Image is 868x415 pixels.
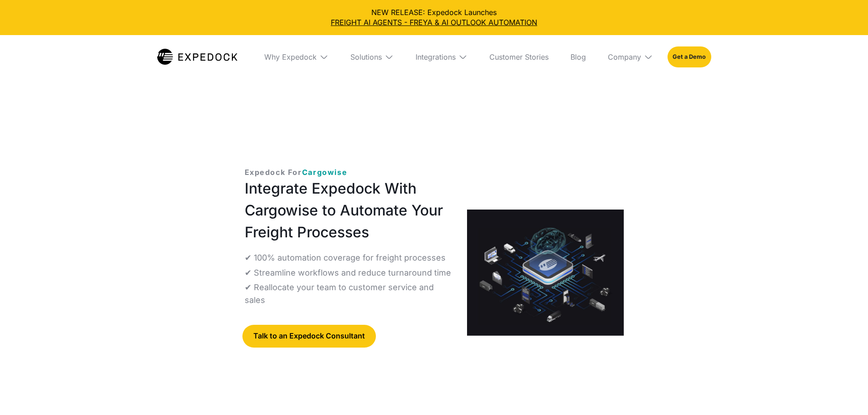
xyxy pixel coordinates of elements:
div: Integrations [416,52,456,61]
p: ✔ Streamline workflows and reduce turnaround time [245,266,451,279]
p: Expedock For [245,167,348,178]
a: Customer Stories [482,35,556,79]
div: NEW RELEASE: Expedock Launches [7,7,861,28]
p: ✔ 100% automation coverage for freight processes [245,251,446,264]
a: Get a Demo [668,46,711,67]
p: ✔ Reallocate your team to customer service and sales [245,281,452,307]
a: Blog [563,35,593,79]
span: Cargowise [302,168,347,177]
div: Why Expedock [264,52,317,61]
h1: Integrate Expedock With Cargowise to Automate Your Freight Processes [245,178,452,243]
div: Company [608,52,641,61]
div: Solutions [350,52,382,61]
a: FREIGHT AI AGENTS - FREYA & AI OUTLOOK AUTOMATION [7,17,861,27]
a: Talk to an Expedock Consultant [242,325,376,348]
